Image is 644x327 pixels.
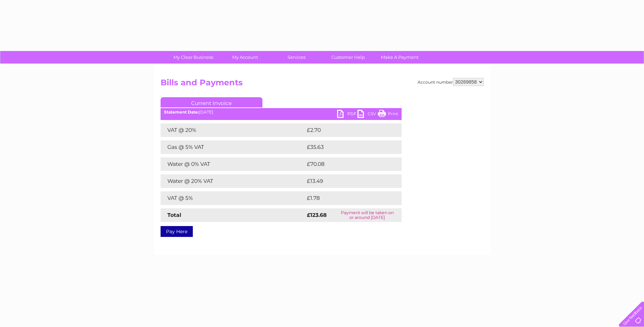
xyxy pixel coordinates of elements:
a: Make A Payment [372,51,428,64]
td: £13.49 [305,174,387,188]
td: Payment will be taken on or around [DATE] [333,208,401,222]
td: £70.08 [305,157,388,171]
td: £1.78 [305,191,385,205]
td: Water @ 20% VAT [161,174,305,188]
a: Current Invoice [161,97,262,107]
div: Account number [418,78,484,86]
strong: £123.68 [307,212,327,218]
a: Pay Here [161,226,193,237]
a: Print [378,110,398,120]
h2: Bills and Payments [161,78,484,91]
td: £2.70 [305,123,386,137]
div: [DATE] [161,110,402,115]
a: My Account [217,51,273,64]
td: Water @ 0% VAT [161,157,305,171]
b: Statement Date: [164,109,199,115]
a: My Clear Business [165,51,221,64]
a: Customer Help [320,51,376,64]
td: VAT @ 5% [161,191,305,205]
td: VAT @ 20% [161,123,305,137]
a: Services [269,51,325,64]
strong: Total [167,212,181,218]
a: CSV [357,110,378,120]
td: Gas @ 5% VAT [161,140,305,154]
td: £35.63 [305,140,388,154]
a: PDF [337,110,357,120]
